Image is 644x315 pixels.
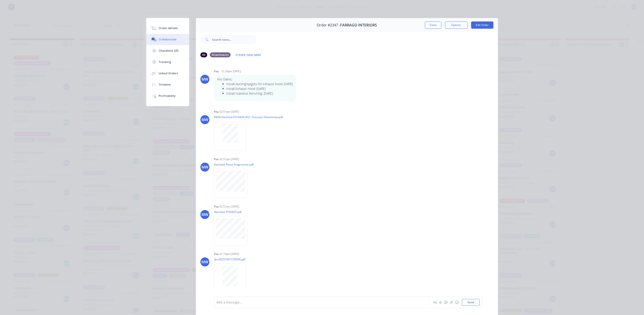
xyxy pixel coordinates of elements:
[159,37,176,42] div: Collaborate
[159,60,171,64] div: Tracking
[438,300,443,305] button: @
[202,77,208,82] div: MW
[214,157,219,161] div: You
[146,34,189,45] button: Collaborate
[159,71,178,75] div: Linked Orders
[146,68,189,79] button: Linked Orders
[146,90,189,102] button: Profitability
[159,83,171,87] div: Timeline
[226,91,293,96] li: Install Stainless Benching: [DATE]
[212,35,257,44] input: Search notes...
[210,52,231,57] div: Attachments
[202,259,208,265] div: MW
[214,163,254,166] p: Hatched- Fitout Programme.pdf
[445,21,468,29] button: Options
[214,257,251,261] p: doc20251001130954.pdf
[471,21,493,29] button: Edit Order
[214,115,283,119] p: FI494-Hatched-PO-FI494-002- Suncoast Sheetmetal.pdf
[159,94,176,98] div: Profitability
[220,110,239,114] div: 02:51pm [DATE]
[202,117,208,122] div: MW
[233,52,264,58] button: Create new label
[214,69,219,73] div: You
[200,52,207,57] div: All
[317,23,340,27] span: Order #2347 -
[220,157,239,161] div: 02:51pm [DATE]
[146,79,189,90] button: Timeline
[214,110,219,114] div: You
[202,212,208,217] div: MW
[202,164,208,170] div: MW
[159,49,179,53] div: Checklists 0/0
[146,56,189,68] button: Tracking
[214,205,219,209] div: You
[433,300,438,305] button: Aa
[214,252,219,256] div: You
[220,252,239,256] div: 01:10pm [DATE]
[217,77,293,82] p: Key Dates;
[226,82,293,86] li: Install ducting/spigots for exhaust hood: [DATE]
[146,23,189,34] button: Order details
[214,210,252,214] p: Hatched. F100825.pdf
[425,21,441,29] button: Close
[454,300,460,305] button: ☺
[146,45,189,56] button: Checklists 0/0
[220,69,241,73] div: - 12:20pm [DATE]
[159,26,178,30] div: Order details
[220,205,239,209] div: 02:51pm [DATE]
[462,299,480,306] button: Send
[340,23,377,27] span: FARRAGO INTERIORS
[226,86,293,91] li: Install Exhaust hood: [DATE]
